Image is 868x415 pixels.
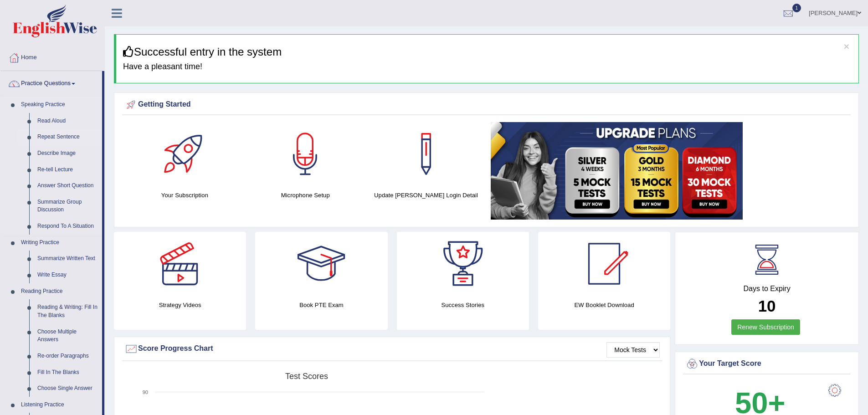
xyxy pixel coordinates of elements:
[33,380,102,397] a: Choose Single Answer
[17,235,102,251] a: Writing Practice
[792,4,801,12] span: 1
[491,122,743,220] img: small5.jpg
[250,190,361,200] h4: Microphone Setup
[124,98,848,112] div: Getting Started
[123,46,852,58] h3: Successful entry in the system
[33,251,102,267] a: Summarize Written Text
[123,62,852,72] h4: Have a pleasant time!
[114,300,246,310] h4: Strategy Videos
[143,389,148,395] text: 90
[17,283,102,300] a: Reading Practice
[0,45,104,68] a: Home
[538,300,670,310] h4: EW Booklet Download
[33,178,102,194] a: Answer Short Question
[685,285,848,293] h4: Days to Expiry
[397,300,529,310] h4: Success Stories
[758,297,776,315] b: 10
[370,190,482,200] h4: Update [PERSON_NAME] Login Detail
[844,41,849,51] button: ×
[285,372,328,381] tspan: Test scores
[685,357,848,371] div: Your Target Score
[33,218,102,235] a: Respond To A Situation
[33,267,102,283] a: Write Essay
[33,324,102,348] a: Choose Multiple Answers
[33,364,102,381] a: Fill In The Blanks
[124,342,660,356] div: Score Progress Chart
[33,194,102,218] a: Summarize Group Discussion
[33,145,102,162] a: Describe Image
[33,113,102,129] a: Read Aloud
[0,71,102,94] a: Practice Questions
[33,129,102,145] a: Repeat Sentence
[33,299,102,323] a: Reading & Writing: Fill In The Blanks
[17,97,102,113] a: Speaking Practice
[731,319,800,335] a: Renew Subscription
[33,348,102,364] a: Re-order Paragraphs
[17,397,102,413] a: Listening Practice
[33,162,102,178] a: Re-tell Lecture
[255,300,387,310] h4: Book PTE Exam
[129,190,241,200] h4: Your Subscription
